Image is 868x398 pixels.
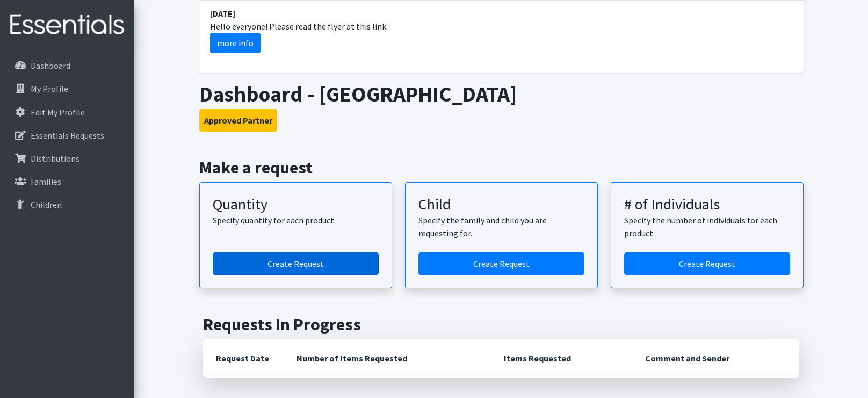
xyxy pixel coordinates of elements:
[4,102,130,123] a: Edit My Profile
[491,339,632,378] th: Items Requested
[31,107,85,118] p: Edit My Profile
[284,339,491,378] th: Number of Items Requested
[31,199,62,210] p: Children
[418,252,584,275] a: Create a request for a child or family
[210,8,235,19] strong: [DATE]
[632,339,799,378] th: Comment and Sender
[213,252,379,275] a: Create a request by quantity
[418,214,584,240] p: Specify the family and child you are requesting for.
[4,78,130,99] a: My Profile
[624,196,790,214] h3: # of Individuals
[203,314,799,335] h2: Requests In Progress
[203,339,284,378] th: Request Date
[213,196,379,214] h3: Quantity
[4,171,130,192] a: Families
[4,148,130,169] a: Distributions
[4,194,130,215] a: Children
[213,214,379,227] p: Specify quantity for each product.
[31,60,70,71] p: Dashboard
[624,252,790,275] a: Create a request by number of individuals
[4,125,130,146] a: Essentials Requests
[4,7,130,43] img: HumanEssentials
[199,1,804,60] li: Hello everyone! Please read the flyer at this link:
[31,153,79,164] p: Distributions
[4,55,130,76] a: Dashboard
[624,214,790,240] p: Specify the number of individuals for each product.
[199,81,804,107] h1: Dashboard - [GEOGRAPHIC_DATA]
[31,83,68,94] p: My Profile
[199,157,804,178] h2: Make a request
[418,196,584,214] h3: Child
[210,33,261,53] a: more info
[31,130,104,141] p: Essentials Requests
[199,109,277,132] button: Approved Partner
[31,176,61,187] p: Families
